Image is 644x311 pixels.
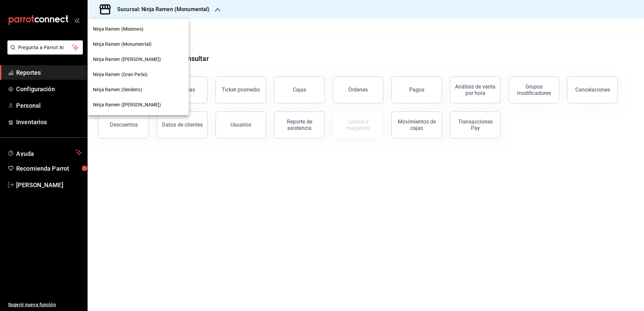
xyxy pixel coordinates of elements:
[88,97,189,112] div: Ninja Ramen ([PERSON_NAME])
[93,101,161,108] span: Ninja Ramen ([PERSON_NAME])
[93,26,143,33] span: Ninja Ramen (Misiones)
[93,86,142,93] span: Ninja Ramen (Sendero)
[88,67,189,82] div: Ninja Ramen (Gran Patio)
[93,71,148,78] span: Ninja Ramen (Gran Patio)
[93,41,152,48] span: Ninja Ramen (Monumental)
[88,82,189,97] div: Ninja Ramen (Sendero)
[93,56,161,63] span: Ninja Ramen ([PERSON_NAME])
[88,37,189,52] div: Ninja Ramen (Monumental)
[88,52,189,67] div: Ninja Ramen ([PERSON_NAME])
[88,22,189,37] div: Ninja Ramen (Misiones)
